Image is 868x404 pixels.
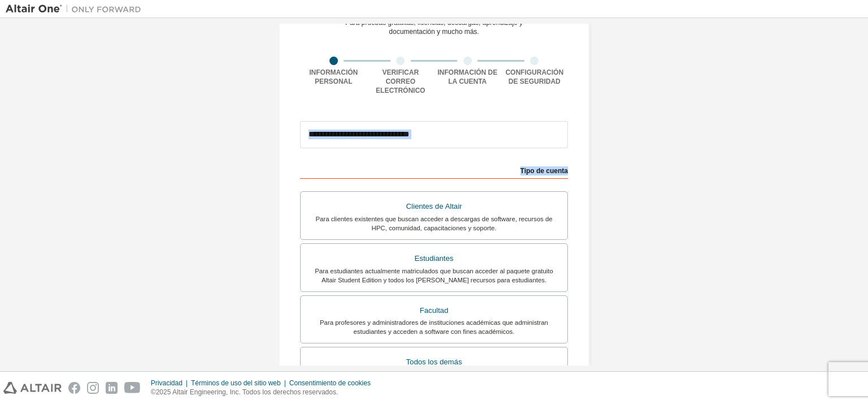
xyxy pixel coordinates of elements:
div: Para clientes existentes que buscan acceder a descargas de software, recursos de HPC, comunidad, ... [307,214,561,233]
img: youtube.svg [124,382,141,394]
div: Consentimiento de cookies [289,379,377,388]
div: Información personal [300,68,367,86]
div: Para pruebas gratuitas, licencias, descargas, aprendizaje y documentación y mucho más. [345,18,523,36]
div: Para estudiantes actualmente matriculados que buscan acceder al paquete gratuito Altair Student E... [307,267,561,285]
div: Estudiantes [307,251,561,267]
font: 2025 Altair Engineering, Inc. Todos los derechos reservados. [156,388,338,396]
img: instagram.svg [87,382,99,394]
div: Privacidad [151,379,191,388]
div: Tipo de cuenta [300,161,568,179]
div: Para profesores y administradores de instituciones académicas que administran estudiantes y acced... [307,318,561,336]
div: Clientes de Altair [307,199,561,214]
p: © [151,388,377,397]
div: Configuración de seguridad [501,68,568,86]
div: Verificar correo electrónico [367,68,435,95]
div: Facultad [307,303,561,319]
div: Términos de uso del sitio web [191,379,289,388]
img: linkedin.svg [106,382,118,394]
img: altair_logo.svg [3,382,62,394]
img: facebook.svg [68,382,80,394]
div: Todos los demás [307,354,561,370]
img: Altair One [6,3,147,15]
div: Información de la cuenta [434,68,501,86]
